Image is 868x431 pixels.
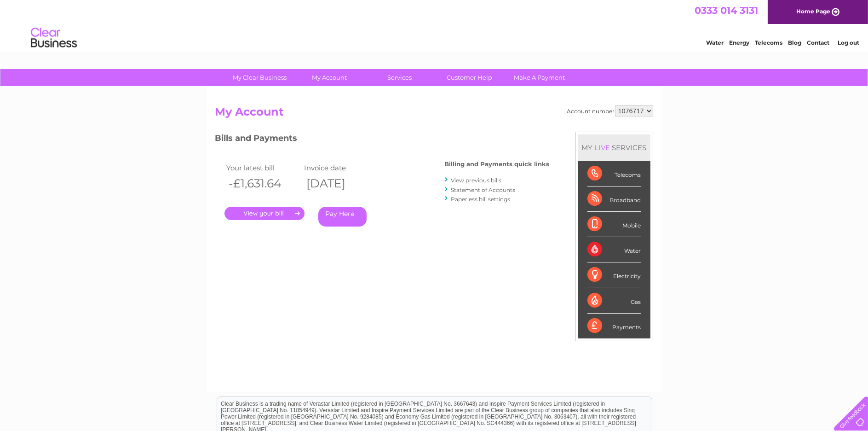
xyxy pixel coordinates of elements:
[215,105,653,123] h2: My Account
[788,39,801,46] a: Blog
[451,177,502,184] a: View previous bills
[224,174,302,193] th: -£1,631.64
[451,196,511,203] a: Paperless bill settings
[755,39,782,46] a: Telecoms
[587,161,641,186] div: Telecoms
[362,69,437,86] a: Services
[587,314,641,338] div: Payments
[501,69,577,86] a: Make A Payment
[807,39,829,46] a: Contact
[587,212,641,237] div: Mobile
[302,162,379,174] td: Invoice date
[567,105,653,116] div: Account number
[587,288,641,314] div: Gas
[431,69,507,86] a: Customer Help
[578,134,650,161] div: MY SERVICES
[302,174,379,193] th: [DATE]
[318,207,367,227] a: Pay Here
[587,237,641,262] div: Water
[593,143,612,152] div: LIVE
[222,69,298,86] a: My Clear Business
[30,24,77,52] img: logo.png
[838,39,859,46] a: Log out
[292,69,368,86] a: My Account
[217,5,652,45] div: Clear Business is a trading name of Verastar Limited (registered in [GEOGRAPHIC_DATA] No. 3667643...
[445,161,550,168] h4: Billing and Payments quick links
[587,262,641,288] div: Electricity
[224,207,305,220] a: .
[451,186,516,193] a: Statement of Accounts
[587,186,641,212] div: Broadband
[215,132,550,148] h3: Bills and Payments
[729,39,749,46] a: Energy
[224,162,302,174] td: Your latest bill
[706,39,724,46] a: Water
[695,5,758,16] a: 0333 014 3131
